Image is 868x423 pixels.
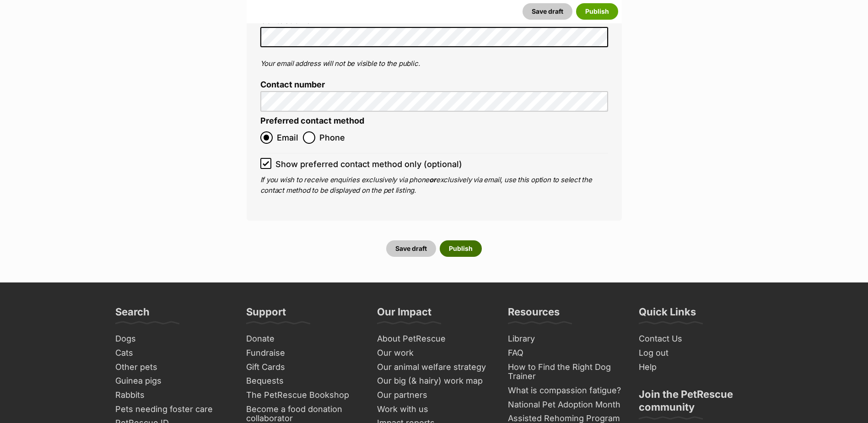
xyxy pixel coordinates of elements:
a: Contact Us [635,332,757,346]
a: How to Find the Right Dog Trainer [504,360,626,384]
a: Our partners [373,388,495,402]
a: Gift Cards [243,360,364,374]
a: The PetRescue Bookshop [243,388,364,402]
h3: Search [115,305,150,324]
a: Guinea pigs [112,374,233,388]
a: Fundraise [243,346,364,360]
h3: Our Impact [377,305,431,324]
label: Preferred contact method [260,116,364,126]
a: Rabbits [112,388,233,402]
a: Donate [243,332,364,346]
b: or [429,175,436,184]
a: FAQ [504,346,626,360]
a: Other pets [112,360,233,374]
a: National Pet Adoption Month [504,398,626,412]
span: Phone [319,131,345,144]
a: Our animal welfare strategy [373,360,495,374]
h3: Support [246,305,286,324]
a: Dogs [112,332,233,346]
a: Pets needing foster care [112,402,233,417]
a: Our work [373,346,495,360]
span: Show preferred contact method only (optional) [275,158,462,170]
a: About PetRescue [373,332,495,346]
a: Bequests [243,374,364,388]
p: Your email address will not be visible to the public. [260,59,608,69]
button: Save draft [386,240,436,257]
a: Library [504,332,626,346]
span: Email [277,131,298,144]
h3: Join the PetRescue community [639,388,753,419]
h3: Resources [508,305,560,324]
a: What is compassion fatigue? [504,384,626,398]
h3: Quick Links [639,305,696,324]
label: Contact number [260,80,608,90]
a: Our big (& hairy) work map [373,374,495,388]
a: Work with us [373,402,495,417]
a: Log out [635,346,757,360]
p: If you wish to receive enquiries exclusively via phone exclusively via email, use this option to ... [260,175,608,195]
button: Publish [576,3,618,20]
a: Cats [112,346,233,360]
button: Publish [440,240,482,257]
a: Help [635,360,757,374]
button: Save draft [523,3,572,20]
